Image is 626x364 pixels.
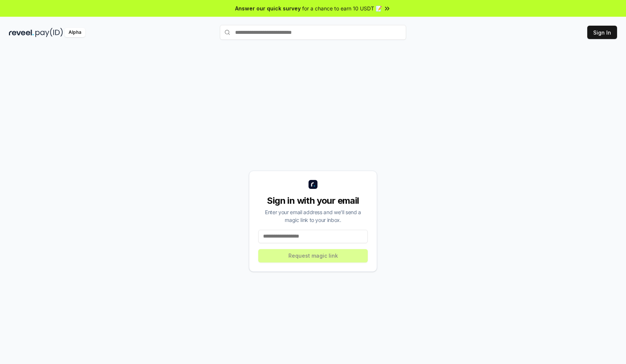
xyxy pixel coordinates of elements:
[35,28,63,37] img: pay_id
[302,4,382,12] span: for a chance to earn 10 USDT 📝
[309,180,317,189] img: logo_small
[258,195,368,207] div: Sign in with your email
[64,28,85,37] div: Alpha
[9,28,34,37] img: reveel_dark
[235,4,301,12] span: Answer our quick survey
[258,208,368,224] div: Enter your email address and we’ll send a magic link to your inbox.
[587,26,617,39] button: Sign In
